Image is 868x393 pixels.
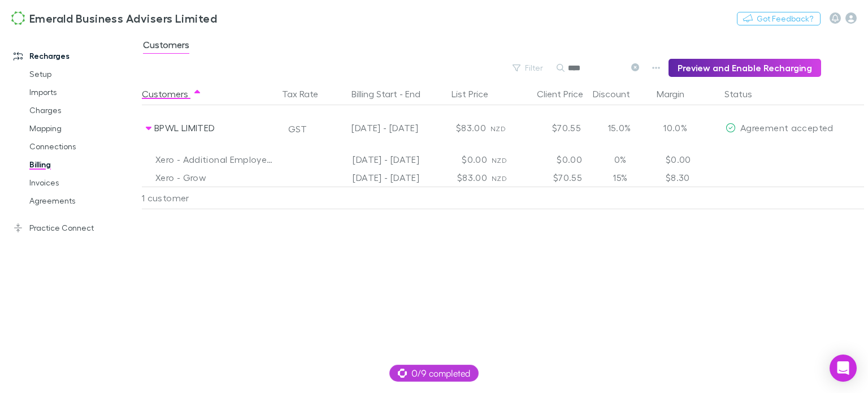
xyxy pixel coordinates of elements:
button: Preview and Enable Recharging [669,59,821,77]
div: BPWL LIMITED [154,105,274,150]
a: Connections [18,137,148,156]
a: Agreements [18,192,148,210]
button: Tax Rate [282,83,332,105]
span: NZD [492,156,507,165]
div: 1 customer [142,187,277,209]
div: 15% [587,169,654,187]
div: $83.00 [423,105,491,150]
a: Imports [18,83,148,101]
div: [DATE] - [DATE] [322,150,424,169]
div: $70.55 [519,169,587,187]
div: [DATE] - [DATE] [322,169,424,187]
div: 15.0% [585,105,653,150]
button: Customers [142,83,202,105]
button: GST [283,120,312,138]
button: Filter [507,61,550,75]
h3: Emerald Business Advisers Limited [29,11,217,25]
a: Setup [18,65,148,83]
button: Billing Start - End [351,83,434,105]
button: Margin [657,83,698,105]
span: Customers [143,39,189,54]
a: Mapping [18,119,148,137]
div: $0.00 [424,150,492,169]
div: $70.55 [518,105,585,150]
a: Billing [18,156,148,174]
button: Status [724,83,766,105]
a: Invoices [18,174,148,192]
div: 0% [587,150,654,169]
a: Recharges [2,47,148,65]
img: Emerald Business Advisers Limited's Logo [11,11,25,25]
button: List Price [452,83,502,105]
a: Practice Connect [2,219,148,237]
div: Xero - Grow [155,169,273,187]
span: Agreement accepted [740,122,834,133]
p: 10.0% [658,121,687,135]
div: $83.00 [424,169,492,187]
a: Charges [18,101,148,119]
span: NZD [491,124,506,133]
a: Emerald Business Advisers Limited [5,5,224,32]
span: NZD [492,174,507,183]
button: Client Price [537,83,597,105]
button: Discount [593,83,644,105]
div: $0.00 [519,150,587,169]
button: Got Feedback? [737,12,821,25]
div: [DATE] - [DATE] [325,105,418,150]
div: $0.00 [654,150,722,169]
div: Xero - Additional Employee Charges [155,150,273,169]
div: $8.30 [654,169,722,187]
div: Open Intercom Messenger [830,355,857,382]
